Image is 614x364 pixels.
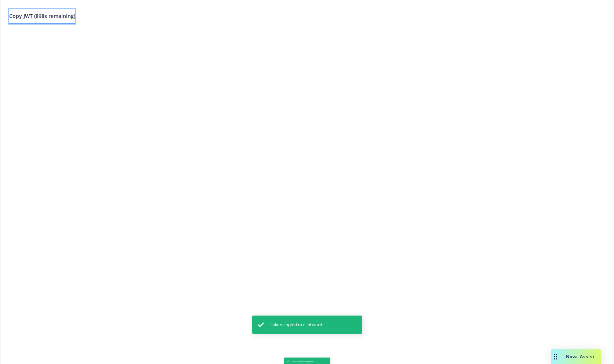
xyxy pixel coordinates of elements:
button: Copy JWT (898s remaining) [9,9,75,23]
span: Token copied to clipboard. [270,321,323,328]
span: Nova Assist [566,353,595,360]
button: Nova Assist [551,349,601,364]
div: Drag to move [551,349,560,364]
span: Copy JWT ( 898 s remaining) [9,12,75,19]
span: Token copied to clipboard. [291,360,314,363]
